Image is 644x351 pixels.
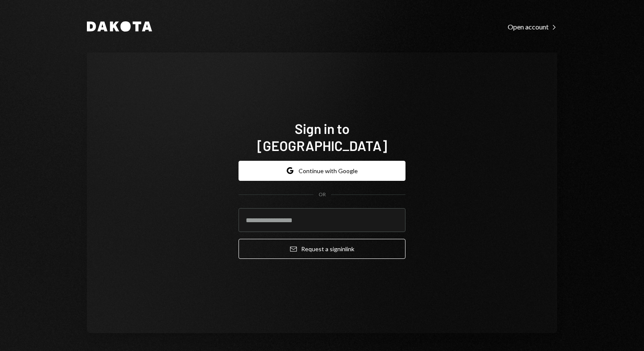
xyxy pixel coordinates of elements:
div: OR [319,191,326,198]
a: Open account [508,22,557,31]
div: Open account [508,23,557,31]
button: Continue with Google [239,161,405,181]
h1: Sign in to [GEOGRAPHIC_DATA] [239,120,405,154]
button: Request a signinlink [239,239,405,259]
